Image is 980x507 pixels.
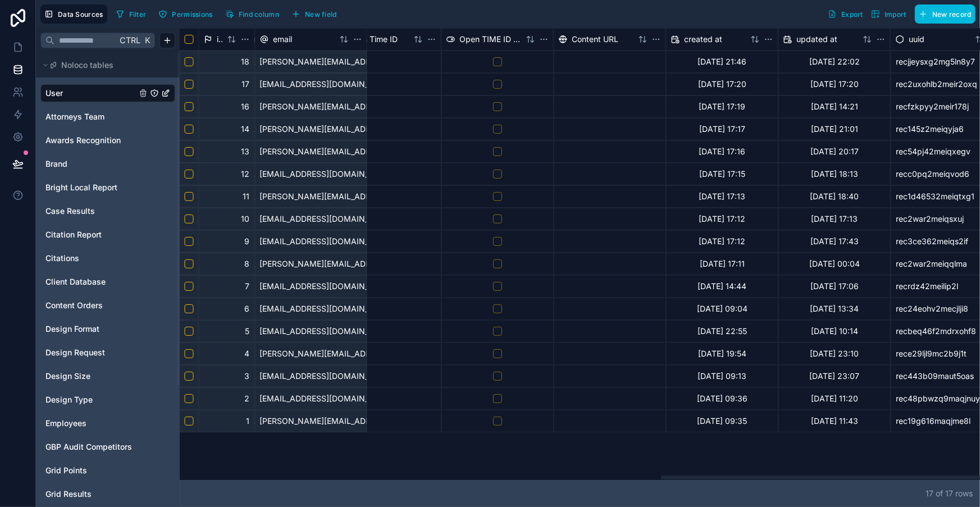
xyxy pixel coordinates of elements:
button: Find column [221,6,283,22]
button: Permissions [154,6,216,22]
div: Open TIME ID is not empty [441,28,554,51]
div: [DATE] 17:13 [778,208,891,230]
div: [EMAIL_ADDRESS][DOMAIN_NAME] [255,230,367,253]
div: 14 [199,118,255,140]
div: Content URL [554,28,666,51]
span: Export [841,10,863,19]
div: GBP Audit Competitors [40,438,175,456]
div: [EMAIL_ADDRESS][DOMAIN_NAME] [255,73,367,95]
div: Citations [40,249,175,267]
span: New field [305,10,337,19]
div: Grid Points [40,462,175,479]
button: Select row [185,304,194,313]
a: Design Request [45,347,136,358]
div: [DATE] 17:13 [666,185,778,208]
button: Import [867,4,910,24]
span: Attorneys Team [45,111,104,122]
span: Grid Points [45,465,87,476]
span: created at [685,34,723,45]
div: [DATE] 23:07 [778,365,891,387]
div: [DATE] 17:17 [666,118,778,140]
div: Content Orders [40,296,175,314]
button: New field [288,6,341,22]
div: 12 [199,163,255,185]
span: 17 [945,488,953,498]
div: [EMAIL_ADDRESS][DOMAIN_NAME] [255,365,367,387]
div: [DATE] 17:12 [666,208,778,230]
a: Bright Local Report [45,182,136,193]
button: Select row [185,125,194,134]
button: Select row [185,372,194,381]
a: Citations [45,253,136,264]
div: Open Time ID [329,28,441,51]
button: Filter [112,6,151,22]
div: [PERSON_NAME][EMAIL_ADDRESS][DOMAIN_NAME] [255,95,367,118]
a: Design Format [45,323,136,335]
button: Export [824,4,867,24]
div: 13 [199,140,255,163]
div: Design Type [40,391,175,409]
a: Design Type [45,394,136,405]
button: Select row [185,147,194,156]
div: [DATE] 09:13 [666,365,778,387]
span: Data Sources [58,10,103,19]
span: Grid Results [45,488,92,500]
div: Client Database [40,273,175,291]
div: [PERSON_NAME][EMAIL_ADDRESS][DOMAIN_NAME] [255,253,367,275]
div: Awards Recognition [40,131,175,149]
div: [DATE] 23:10 [778,342,891,365]
span: Client Database [45,276,106,287]
div: [PERSON_NAME][EMAIL_ADDRESS][DOMAIN_NAME] [255,118,367,140]
div: Design Size [40,367,175,385]
div: [DATE] 17:20 [778,73,891,95]
div: [DATE] 09:36 [666,387,778,410]
span: 17 [926,488,933,498]
span: GBP Audit Competitors [45,441,132,453]
span: Import [885,10,906,19]
span: Design Format [45,323,99,335]
div: Select all [180,28,199,51]
a: Client Database [45,276,136,287]
a: Design Size [45,371,136,382]
div: [DATE] 00:04 [778,253,891,275]
div: 1 [199,410,255,432]
div: 6 [199,298,255,320]
div: [PERSON_NAME][EMAIL_ADDRESS][DOMAIN_NAME] [255,185,367,208]
span: row s [955,488,973,498]
div: Grid Results [40,485,175,503]
span: Awards Recognition [45,135,121,146]
div: Attorneys Team [40,108,175,126]
div: [EMAIL_ADDRESS][DOMAIN_NAME] [255,163,367,185]
div: Citation Report [40,226,175,244]
button: Select row [185,349,194,358]
div: 2 [199,387,255,410]
div: [DATE] 17:20 [666,73,778,95]
span: Open Time ID [348,34,398,45]
div: [DATE] 14:21 [778,95,891,118]
a: Awards Recognition [45,135,136,146]
div: Case Results [40,202,175,220]
div: Brand [40,155,175,173]
a: Content Orders [45,300,136,311]
button: Select row [185,57,194,66]
div: [DATE] 10:14 [778,320,891,342]
div: created at [666,28,778,51]
div: 10 [199,208,255,230]
span: Find column [239,10,279,19]
div: [DATE] 17:12 [666,230,778,253]
span: User [45,88,63,99]
div: [DATE] 17:19 [666,95,778,118]
div: 7 [199,275,255,298]
div: [DATE] 22:02 [778,51,891,73]
span: Filter [129,10,147,19]
span: Citation Report [45,229,102,240]
div: [DATE] 18:40 [778,185,891,208]
div: 18 [199,51,255,73]
div: Design Format [40,320,175,338]
span: K [143,36,151,44]
div: [EMAIL_ADDRESS][DOMAIN_NAME] [255,208,367,230]
div: updated at [778,28,891,51]
div: 5 [199,320,255,342]
div: [DATE] 17:06 [778,275,891,298]
div: [EMAIL_ADDRESS][DOMAIN_NAME] [255,320,367,342]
